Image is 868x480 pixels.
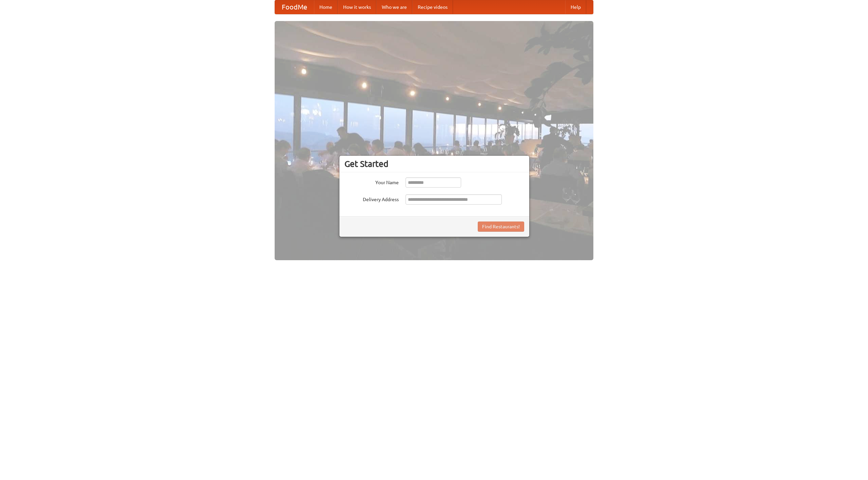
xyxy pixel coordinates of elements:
label: Your Name [344,177,399,186]
a: FoodMe [275,0,314,14]
a: Who we are [376,0,412,14]
a: How it works [338,0,376,14]
a: Recipe videos [412,0,453,14]
button: Find Restaurants! [478,222,524,232]
a: Home [314,0,338,14]
label: Delivery Address [344,194,399,203]
h3: Get Started [344,159,524,169]
a: Help [565,0,586,14]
